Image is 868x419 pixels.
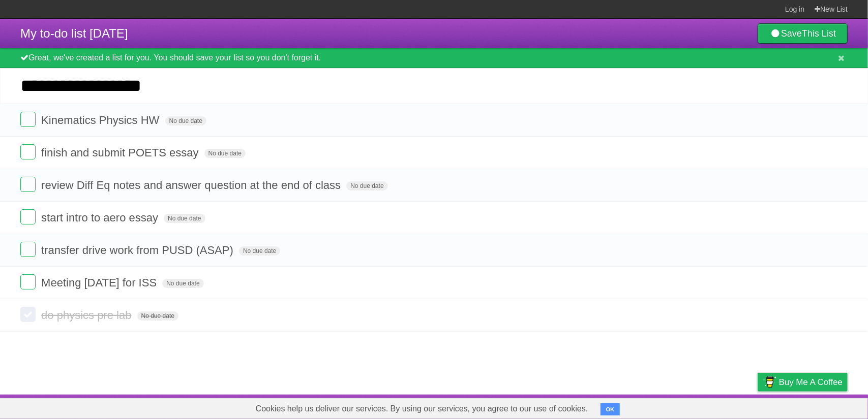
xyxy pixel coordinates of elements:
[20,274,36,289] label: Done
[20,209,36,224] label: Done
[20,26,128,40] span: My to-do list [DATE]
[41,309,134,321] span: do physics pre lab
[41,276,159,289] span: Meeting [DATE] for ISS
[20,307,36,322] label: Done
[622,397,644,416] a: About
[802,28,836,39] b: This List
[41,114,162,126] span: Kinematics Physics HW
[165,116,206,125] span: No due date
[162,279,203,288] span: No due date
[779,373,843,391] span: Buy me a coffee
[758,373,848,392] a: Buy me a coffee
[20,112,36,127] label: Done
[758,23,848,44] a: SaveThis List
[20,144,36,159] label: Done
[656,397,697,416] a: Developers
[20,177,36,192] label: Done
[744,397,771,416] a: Privacy
[41,179,343,191] span: review Diff Eq notes and answer question at the end of class
[346,181,387,190] span: No due date
[246,399,598,419] span: Cookies help us deliver our services. By using our services, you agree to our use of cookies.
[710,397,732,416] a: Terms
[137,311,178,320] span: No due date
[601,403,620,415] button: OK
[164,214,205,223] span: No due date
[41,211,161,224] span: start intro to aero essay
[41,244,236,256] span: transfer drive work from PUSD (ASAP)
[41,146,201,159] span: finish and submit POETS essay
[763,373,776,391] img: Buy me a coffee
[784,397,848,416] a: Suggest a feature
[204,149,246,158] span: No due date
[20,242,36,257] label: Done
[239,246,280,255] span: No due date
